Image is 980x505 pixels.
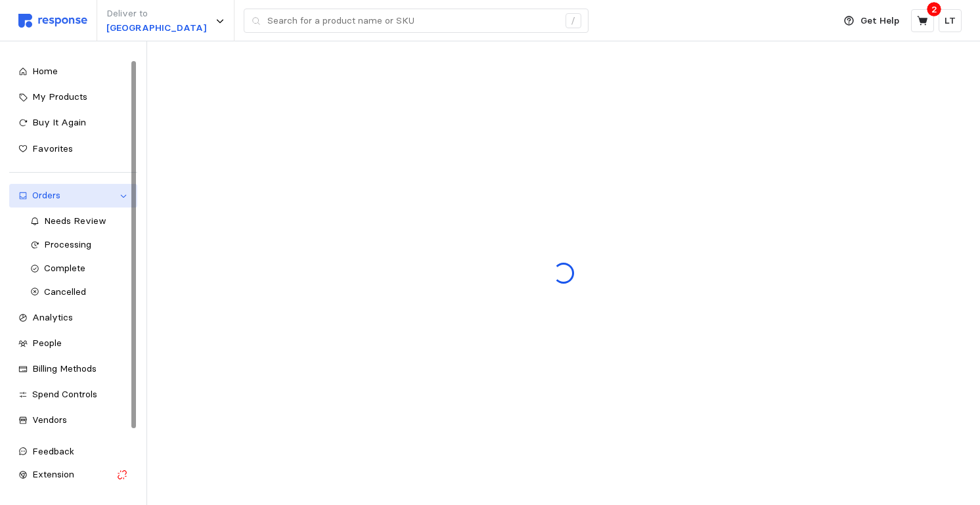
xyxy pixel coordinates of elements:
[9,383,137,406] a: Spend Controls
[860,14,899,28] p: Get Help
[9,137,137,161] a: Favorites
[939,9,962,32] button: LT
[32,414,67,426] span: Vendors
[931,2,937,16] p: 2
[9,440,137,464] button: Feedback
[44,215,106,227] span: Needs Review
[9,85,137,109] a: My Products
[21,233,137,257] a: Processing
[9,463,137,487] button: Extension
[21,280,137,304] a: Cancelled
[566,13,581,29] div: /
[9,111,137,135] a: Buy It Again
[9,60,137,83] a: Home
[21,257,137,280] a: Complete
[32,311,73,323] span: Analytics
[32,188,114,203] div: Orders
[9,306,137,330] a: Analytics
[32,91,87,102] span: My Products
[267,9,558,33] input: Search for a product name or SKU
[106,21,206,35] p: [GEOGRAPHIC_DATA]
[44,238,91,250] span: Processing
[21,209,137,233] a: Needs Review
[44,286,86,297] span: Cancelled
[32,388,97,400] span: Spend Controls
[32,468,74,480] span: Extension
[945,14,956,28] p: LT
[18,14,87,28] img: svg%3e
[9,357,137,381] a: Billing Methods
[32,362,97,374] span: Billing Methods
[106,7,206,21] p: Deliver to
[32,65,58,77] span: Home
[32,143,73,154] span: Favorites
[9,184,137,208] a: Orders
[9,408,137,432] a: Vendors
[32,445,74,457] span: Feedback
[32,337,62,349] span: People
[44,262,85,274] span: Complete
[836,9,907,33] button: Get Help
[9,332,137,355] a: People
[32,116,86,128] span: Buy It Again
